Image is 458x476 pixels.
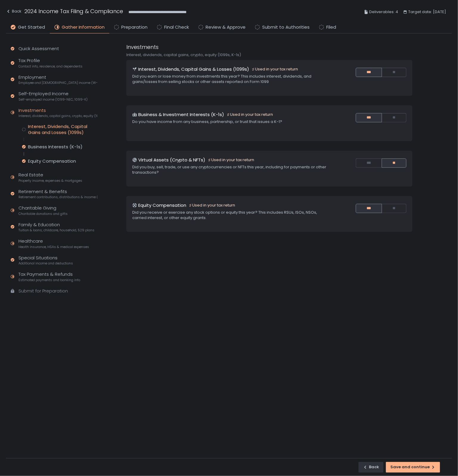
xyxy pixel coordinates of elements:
div: Back [6,8,21,15]
button: Save and continue [386,462,440,473]
span: Estimated payments and banking info [18,278,80,282]
div: Quick Assessment [18,45,59,52]
div: Interest, Dividends, Capital Gains and Losses (1099s) [28,124,97,135]
button: Back [358,462,384,473]
span: Gather Information [62,24,105,31]
div: Investments [18,107,97,118]
div: Did you receive or exercise any stock options or equity this year? This includes RSUs, ISOs, NSOs... [132,210,332,221]
div: Did you earn or lose money from investments this year? This includes interest, dividends, and gai... [132,74,332,84]
h1: Investments [126,43,159,51]
div: Do you have income from any business, partnership, or trust that issues a K-1? [132,119,332,124]
span: Review & Approve [206,24,246,31]
span: Target date: [DATE] [408,8,446,16]
div: Healthcare [18,238,89,249]
h1: Business & Investment Interests (K-1s) [138,111,224,118]
h1: 2024 Income Tax Filing & Compliance [24,7,123,15]
h1: Virtual Assets (Crypto & NFTs) [138,157,205,164]
span: Get Started [18,24,45,31]
span: Tuition & loans, childcare, household, 529 plans [18,228,94,232]
div: Employment [18,74,97,85]
h1: Interest, Dividends, Capital Gains & Losses (1099s) [138,66,249,73]
h1: Equity Compensation [138,202,186,209]
span: Charitable donations and gifts [18,212,68,216]
span: Preparation [121,24,148,31]
div: Back [363,465,379,470]
div: Interest, dividends, capital gains, crypto, equity (1099s, K-1s) [126,52,412,58]
div: Tax Profile [18,57,83,69]
div: Save and continue [390,465,436,470]
div: Retirement & Benefits [18,188,97,200]
span: Submit to Authorities [262,24,310,31]
div: Did you buy, sell, trade, or use any cryptocurrencies or NFTs this year, including for payments o... [132,164,332,175]
div: Used in your tax return [189,203,235,208]
div: Business Interests (K-1s) [28,144,83,150]
button: Back [6,7,21,17]
span: Retirement contributions, distributions & income (1099-R, 5498) [18,195,97,199]
div: Equity Compensation [28,158,76,164]
span: Health insurance, HSAs & medical expenses [18,245,89,249]
span: Property income, expenses & mortgages [18,178,82,183]
div: Used in your tax return [226,112,273,117]
span: Final Check [164,24,189,31]
span: Filed [326,24,336,31]
div: Submit for Preparation [18,288,68,295]
div: Used in your tax return [208,157,254,163]
div: Special Situations [18,255,73,266]
div: Tax Payments & Refunds [18,271,80,282]
span: Employee and [DEMOGRAPHIC_DATA] income (W-2s) [18,81,97,85]
span: Contact info, residence, and dependents [18,64,83,69]
span: Interest, dividends, capital gains, crypto, equity (1099s, K-1s) [18,114,97,118]
div: Used in your tax return [251,67,298,72]
div: Family & Education [18,221,94,233]
span: Deliverables: 4 [369,8,398,16]
span: Additional income and deductions [18,261,73,266]
div: Charitable Giving [18,205,68,216]
div: Self-Employed Income [18,90,88,102]
span: Self-employed income (1099-NEC, 1099-K) [18,97,88,102]
div: Real Estate [18,172,82,183]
